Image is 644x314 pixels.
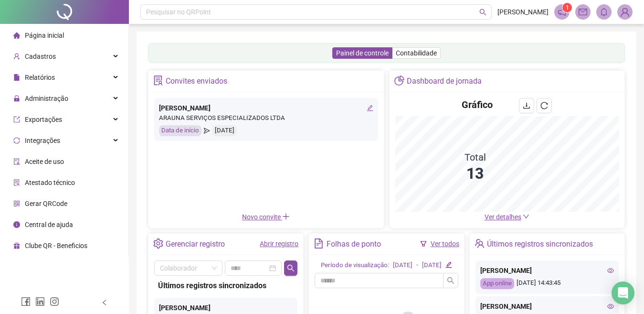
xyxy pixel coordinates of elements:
div: [PERSON_NAME] [159,103,373,113]
span: notification [558,8,566,16]
div: [PERSON_NAME] [480,301,614,312]
div: [DATE] [212,125,237,136]
div: Convites enviados [166,73,227,89]
div: - [416,260,418,271]
span: pie-chart [394,76,404,86]
div: Folhas de ponto [327,236,381,252]
span: lock [13,95,20,102]
a: Abrir registro [260,240,298,248]
span: Novo convite [242,213,290,221]
span: Exportações [25,116,62,123]
span: edit [445,261,452,268]
span: 1 [566,4,569,11]
span: instagram [50,297,59,306]
span: edit [367,105,373,111]
div: [PERSON_NAME] [159,303,293,313]
div: [DATE] 14:43:45 [480,278,614,289]
div: Últimos registros sincronizados [487,236,593,252]
div: App online [480,278,514,289]
span: file [13,74,20,81]
span: info-circle [13,221,20,228]
span: bell [600,8,608,16]
span: Relatórios [25,74,55,81]
span: facebook [21,297,31,306]
div: [DATE] [393,260,412,271]
a: Ver detalhes down [485,213,529,221]
span: Página inicial [25,32,64,39]
span: eye [607,267,614,274]
span: Painel de controle [336,49,389,57]
span: search [479,9,486,16]
span: Clube QR - Beneficios [25,242,87,249]
span: audit [13,158,20,165]
span: linkedin [35,297,45,306]
span: setting [153,238,163,249]
span: reload [540,102,548,109]
span: export [13,116,20,123]
h4: Gráfico [462,98,493,111]
span: home [13,32,20,39]
div: [DATE] [422,260,442,271]
span: send [204,125,210,136]
div: Gerenciar registro [166,236,225,252]
span: qrcode [13,200,20,207]
span: eye [607,303,614,310]
div: Data de início [159,125,201,136]
span: left [101,299,108,306]
span: down [523,213,529,220]
span: mail [579,8,587,16]
img: 83754 [618,5,632,19]
div: Dashboard de jornada [407,73,482,89]
span: user-add [13,53,20,60]
span: Central de ajuda [25,221,73,228]
sup: 1 [562,3,572,12]
div: Últimos registros sincronizados [158,280,294,292]
div: ARAUNA SERVIÇOS ESPECIALIZADOS LTDA [159,113,373,123]
span: filter [420,240,427,247]
span: Cadastros [25,53,56,60]
span: sync [13,137,20,144]
span: search [287,264,295,272]
div: [PERSON_NAME] [480,265,614,276]
div: Open Intercom Messenger [612,282,634,304]
div: Período de visualização: [321,260,389,271]
span: Gerar QRCode [25,200,67,207]
span: file-text [314,238,324,249]
span: gift [13,242,20,249]
span: solution [13,179,20,186]
span: plus [282,213,290,220]
span: solution [153,76,163,86]
span: download [523,102,530,109]
span: Contabilidade [396,49,437,57]
span: [PERSON_NAME] [497,7,549,17]
span: team [475,238,485,249]
a: Ver todos [431,240,459,248]
span: Atestado técnico [25,179,75,186]
span: Aceite de uso [25,158,64,165]
span: Integrações [25,137,60,144]
span: Administração [25,95,68,102]
span: Ver detalhes [485,213,521,221]
span: search [447,277,454,284]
